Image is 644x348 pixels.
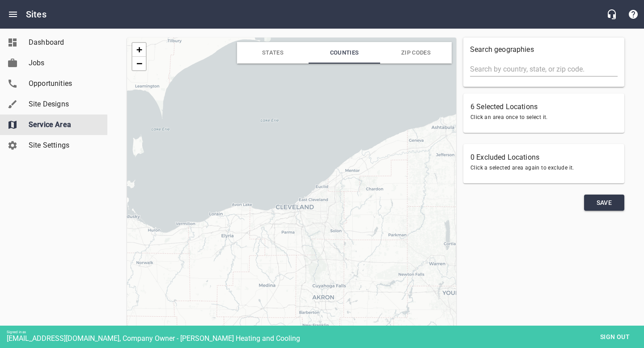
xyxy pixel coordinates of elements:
[29,119,97,130] span: Service Area
[29,140,97,151] span: Site Settings
[29,78,97,89] span: Opportunities
[26,7,47,21] h6: Sites
[593,329,637,345] button: Sign out
[623,4,644,25] button: Support Portal
[601,4,623,25] button: Live Chat
[330,49,359,56] span: Counties
[7,334,644,343] div: [EMAIL_ADDRESS][DOMAIN_NAME], Company Owner - [PERSON_NAME] Heating and Cooling
[470,62,618,76] input: Search by country, state, or zip code.
[29,58,97,68] span: Jobs
[470,44,618,55] p: Search geographies
[136,58,142,69] span: −
[136,44,142,55] span: +
[470,164,617,173] span: Click a selected area again to exclude it.
[132,57,146,70] a: Zoom out
[470,151,617,164] h6: 0 Excluded Locations
[262,49,284,56] span: States
[470,101,617,113] h6: 6 Selected Locations
[29,37,97,48] span: Dashboard
[584,195,624,211] button: Save
[132,43,146,57] a: Zoom in
[591,197,617,208] span: Save
[401,49,431,56] span: ZIP Codes
[2,4,24,25] button: Open drawer
[7,330,644,334] div: Signed in as
[29,99,97,110] span: Site Designs
[596,331,634,343] span: Sign out
[470,113,617,122] span: Click an area once to select it.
